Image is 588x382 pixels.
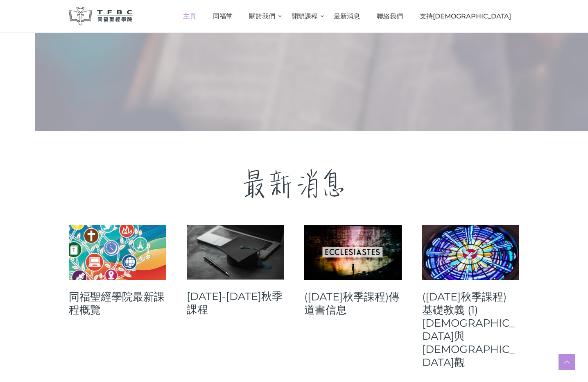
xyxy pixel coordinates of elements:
a: Scroll to top [559,354,575,370]
a: [DATE]-[DATE]秋季課程 [187,290,284,316]
a: 聯絡我們 [369,4,412,28]
a: 同福堂 [204,4,241,28]
a: 同福聖經學院最新課程概覽 [69,290,166,316]
a: 主頁 [175,4,205,28]
a: ([DATE]秋季課程) 基礎教義 (1) [DEMOGRAPHIC_DATA]與[DEMOGRAPHIC_DATA]觀 [422,290,520,369]
span: 主頁 [183,12,196,20]
a: 關於我們 [241,4,283,28]
span: 開辦課程 [292,12,318,20]
img: 同福聖經學院 TFBC [69,7,133,25]
span: 關於我們 [249,12,275,20]
a: 開辦課程 [283,4,326,28]
span: 聯絡我們 [377,12,403,20]
p: 最新消息 [69,160,519,209]
a: 支持[DEMOGRAPHIC_DATA] [411,4,519,28]
span: 最新消息 [334,12,360,20]
span: 同福堂 [213,12,233,20]
span: 支持[DEMOGRAPHIC_DATA] [420,12,511,20]
a: ([DATE]秋季課程)傳道書信息 [304,290,402,316]
a: 最新消息 [326,4,369,28]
